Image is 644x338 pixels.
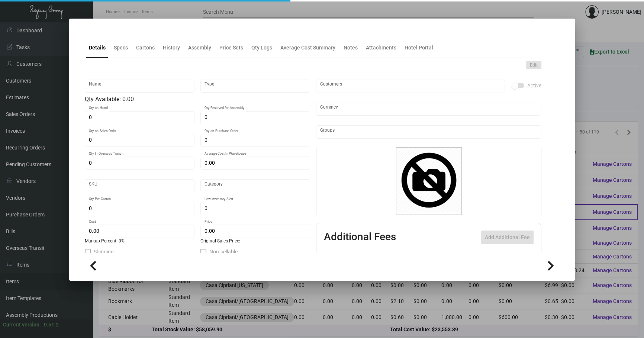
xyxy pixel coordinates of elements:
[85,95,310,104] div: Qty Available: 0.00
[44,321,59,329] div: 0.51.2
[530,62,538,68] span: Edit
[219,44,243,52] div: Price Sets
[527,81,541,90] span: Active
[209,247,238,256] span: Non-sellable
[320,83,501,89] input: Add new..
[405,44,433,52] div: Hotel Portal
[136,44,155,52] div: Cartons
[320,129,538,135] input: Add new..
[280,44,335,52] div: Average Cost Summary
[89,44,106,52] div: Details
[344,44,358,52] div: Notes
[324,231,396,244] h2: Additional Fees
[481,231,534,244] button: Add Additional Fee
[114,44,128,52] div: Specs
[3,321,41,329] div: Current version:
[251,44,272,52] div: Qty Logs
[94,247,114,256] span: Shipping
[188,44,211,52] div: Assembly
[526,61,541,69] button: Edit
[366,44,396,52] div: Attachments
[485,234,530,240] span: Add Additional Fee
[163,44,180,52] div: History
